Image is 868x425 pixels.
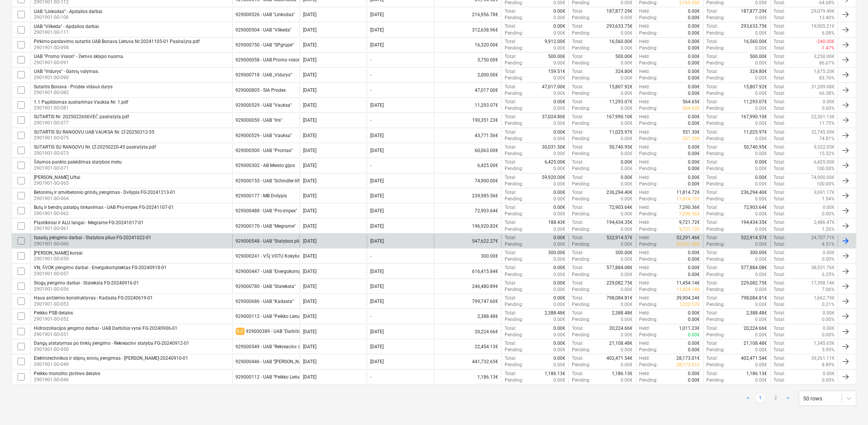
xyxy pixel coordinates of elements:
[505,38,516,45] p: Total :
[236,133,292,138] div: 929000529 - UAB "Vauksa"
[545,38,565,45] p: 9,912.00€
[707,15,725,21] p: Pending :
[434,250,501,263] div: 300.00€
[572,84,583,90] p: Total :
[434,129,501,142] div: 43,771.56€
[616,53,633,60] p: 500.00€
[814,144,835,150] p: 9,322.05€
[370,57,371,63] div: -
[814,159,835,165] p: 6,425.00€
[688,53,700,60] p: 0.00€
[774,8,785,15] p: Total :
[755,45,767,51] p: 0.00€
[553,8,565,15] p: 0.00€
[639,84,650,90] p: Held :
[639,60,658,66] p: Pending :
[505,84,516,90] p: Total :
[755,120,767,127] p: 0.00€
[639,105,658,112] p: Pending :
[34,99,128,105] div: 1.1 Papildomas susitarimas Vauksa Nr. 1.pdf
[505,99,516,105] p: Total :
[688,75,700,81] p: 0.00€
[545,159,565,165] p: 6,425.00€
[553,30,565,36] p: 0.00€
[572,99,583,105] p: Total :
[610,144,633,150] p: 50,740.95€
[707,114,718,120] p: Total :
[505,129,516,136] p: Total :
[607,114,633,120] p: 167,990.10€
[572,90,590,97] p: Pending :
[542,144,565,150] p: 30,031.50€
[434,53,501,66] div: 3,750.00€
[505,68,516,75] p: Total :
[683,129,700,136] p: 551.30€
[621,75,633,81] p: 0.00€
[774,105,785,112] p: Total :
[707,75,725,81] p: Pending :
[688,60,700,66] p: 0.00€
[774,99,785,105] p: Total :
[688,114,700,120] p: 0.00€
[236,117,283,123] div: 929000050 - UAB "Iris"
[819,120,835,127] p: 11.75%
[505,150,523,157] p: Pending :
[639,30,658,36] p: Pending :
[34,129,154,135] div: SUTARTIS SU RANGOVU UAB VAUKSA Nr. LT-20250312-55
[434,235,501,248] div: 547,622.27€
[639,15,658,21] p: Pending :
[639,38,650,45] p: Held :
[819,15,835,21] p: 13.40%
[639,45,658,51] p: Pending :
[811,23,835,30] p: 19,005.21€
[639,144,650,150] p: Held :
[639,120,658,127] p: Pending :
[303,12,316,17] div: [DATE]
[236,12,295,17] div: 929000526 - UAB "Linkodas"
[34,29,100,36] p: 2901901-SO-111
[34,144,156,150] div: SUTARTIS SU RANGOVU Nr. LT-20250220-45 pasirašyta.pdf
[434,310,501,323] div: 2,388.48€
[688,159,700,165] p: 0.00€
[34,150,156,157] p: 2901901-SO-073
[434,68,501,81] div: 2,000.00€
[744,84,767,90] p: 15,807.92€
[370,12,384,17] div: [DATE]
[819,90,835,97] p: 66.38%
[505,8,516,15] p: Total :
[744,99,767,105] p: 11,293.07€
[553,60,565,66] p: 0.00€
[303,42,316,48] div: [DATE]
[639,129,650,136] p: Held :
[572,144,583,150] p: Total :
[707,60,725,66] p: Pending :
[553,23,565,30] p: 0.00€
[303,117,316,123] div: [DATE]
[750,53,767,60] p: 500.00€
[610,99,633,105] p: 11,293.07€
[434,174,501,187] div: 74,900.00€
[505,136,523,142] p: Pending :
[434,189,501,202] div: 239,985.56€
[819,75,835,81] p: 83.76%
[303,133,316,138] div: [DATE]
[434,8,501,21] div: 216,956.78€
[548,68,565,75] p: 159.51€
[639,90,658,97] p: Pending :
[505,105,523,112] p: Pending :
[639,23,650,30] p: Held :
[572,129,583,136] p: Total :
[572,15,590,21] p: Pending :
[774,129,785,136] p: Total :
[755,136,767,142] p: 0.00€
[572,53,583,60] p: Total :
[553,136,565,142] p: 0.00€
[688,68,700,75] p: 0.00€
[621,159,633,165] p: 0.00€
[811,114,835,120] p: 22,361.13€
[639,53,650,60] p: Held :
[572,38,583,45] p: Total :
[505,30,523,36] p: Pending :
[774,75,785,81] p: Total :
[553,105,565,112] p: 0.00€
